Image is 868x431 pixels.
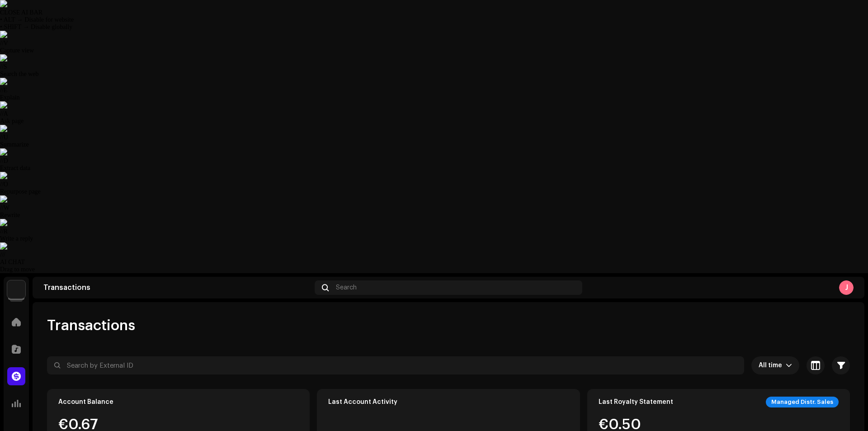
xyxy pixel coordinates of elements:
[47,356,744,374] input: Search by External ID
[759,356,786,374] span: All time
[766,397,839,407] div: Managed Distr. Sales
[839,280,854,295] div: J
[599,398,673,406] div: Last Royalty Statement
[58,398,113,406] div: Account Balance
[786,356,792,374] div: dropdown trigger
[43,284,311,291] div: Transactions
[328,398,397,406] div: Last Account Activity
[7,280,25,298] img: 297a105e-aa6c-4183-9ff4-27133c00f2e2
[336,284,357,291] span: Search
[47,317,135,335] span: Transactions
